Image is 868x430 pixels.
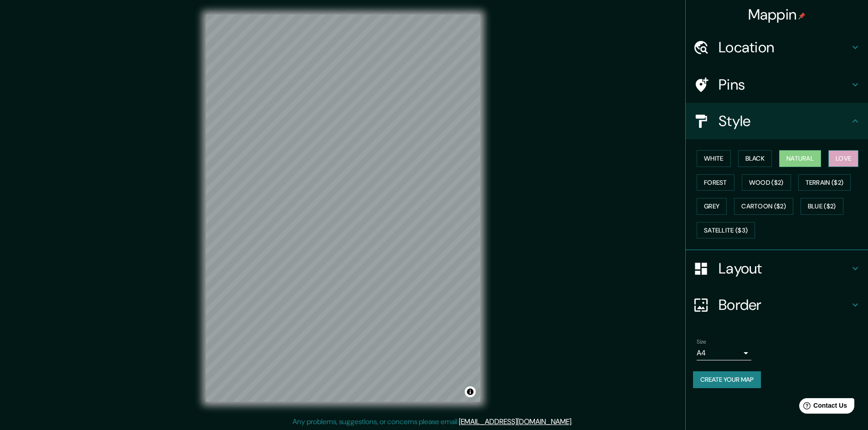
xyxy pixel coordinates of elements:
[719,38,850,56] h4: Location
[742,174,791,191] button: Wood ($2)
[686,29,868,66] div: Location
[293,416,573,427] p: Any problems, suggestions, or concerns please email .
[697,338,706,346] label: Size
[686,103,868,139] div: Style
[686,250,868,287] div: Layout
[828,150,858,167] button: Love
[697,174,734,191] button: Forest
[779,150,821,167] button: Natural
[206,15,480,402] canvas: Map
[798,174,851,191] button: Terrain ($2)
[697,150,731,167] button: White
[574,416,576,427] div: .
[801,198,843,215] button: Blue ($2)
[738,150,772,167] button: Black
[719,76,850,94] h4: Pins
[459,417,571,426] a: [EMAIL_ADDRESS][DOMAIN_NAME]
[798,12,806,20] img: pin-icon.png
[719,112,850,130] h4: Style
[693,371,761,388] button: Create your map
[573,416,574,427] div: .
[734,198,793,215] button: Cartoon ($2)
[719,296,850,314] h4: Border
[719,259,850,278] h4: Layout
[697,346,751,360] div: A4
[465,386,476,397] button: Toggle attribution
[697,222,755,239] button: Satellite ($3)
[697,198,727,215] button: Grey
[748,5,806,24] h4: Mappin
[787,395,858,420] iframe: Help widget launcher
[686,66,868,103] div: Pins
[686,287,868,323] div: Border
